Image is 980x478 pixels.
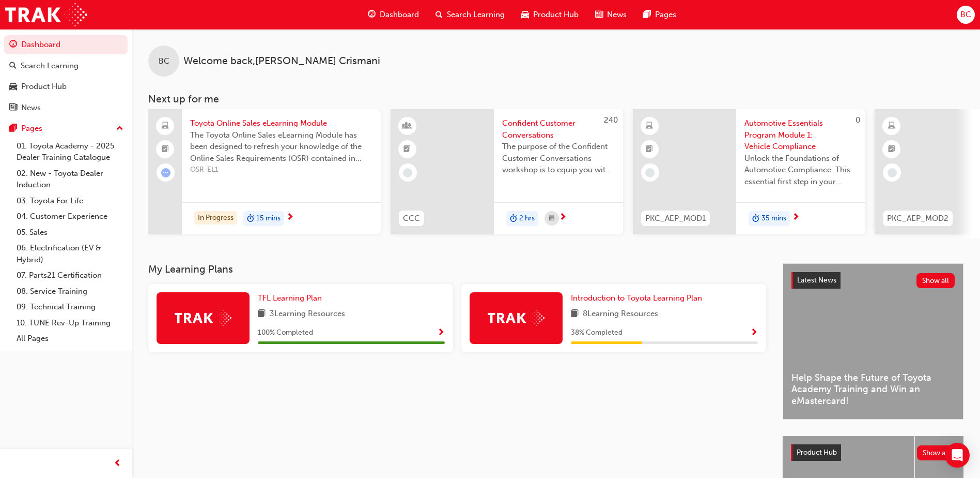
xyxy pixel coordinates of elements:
[791,372,955,407] span: Help Shape the Future of Toyota Academy Training and Win an eMastercard!
[148,263,766,275] h3: My Learning Plans
[270,308,345,321] span: 3 Learning Resources
[437,326,445,339] button: Show Progress
[368,8,376,21] span: guage-icon
[513,4,587,25] a: car-iconProduct Hub
[571,292,706,304] a: Introduction to Toyota Learning Plan
[12,267,128,283] a: 07. Parts21 Certification
[791,272,955,289] a: Latest NewsShow all
[549,212,554,225] span: calendar-icon
[521,8,529,21] span: car-icon
[12,315,128,331] a: 10. TUNE Rev-Up Training
[797,448,837,457] span: Product Hub
[258,292,326,304] a: TFL Learning Plan
[175,310,231,326] img: Trak
[159,55,169,67] span: BC
[12,225,128,241] a: 05. Sales
[9,40,17,50] span: guage-icon
[5,3,87,26] img: Trak
[247,212,254,226] span: duration-icon
[646,143,653,156] span: booktick-icon
[510,212,517,226] span: duration-icon
[161,168,170,177] span: learningRecordVerb_ATTEMPT-icon
[792,213,800,222] span: next-icon
[12,299,128,315] a: 09. Technical Training
[744,117,857,153] span: Automotive Essentials Program Module 1: Vehicle Compliance
[645,168,655,177] span: learningRecordVerb_NONE-icon
[604,115,618,125] span: 240
[4,56,128,76] a: Search Learning
[595,8,603,21] span: news-icon
[12,283,128,300] a: 08. Service Training
[4,119,128,138] button: Pages
[791,444,955,461] a: Product HubShow all
[916,273,955,288] button: Show all
[403,213,420,225] span: CCC
[4,33,128,119] button: DashboardSearch LearningProduct HubNews
[190,117,372,129] span: Toyota Online Sales eLearning Module
[183,55,380,67] span: Welcome back , [PERSON_NAME] Crismani
[4,35,128,54] a: Dashboard
[258,308,266,321] span: book-icon
[21,102,41,114] div: News
[633,109,865,234] a: 0PKC_AEP_MOD1Automotive Essentials Program Module 1: Vehicle ComplianceUnlock the Foundations of ...
[797,276,836,285] span: Latest News
[4,98,128,117] a: News
[21,81,67,93] div: Product Hub
[855,115,860,125] span: 0
[888,119,895,133] span: learningResourceType_ELEARNING-icon
[9,124,17,133] span: pages-icon
[427,4,513,25] a: search-iconSearch Learning
[635,4,685,25] a: pages-iconPages
[258,293,322,303] span: TFL Learning Plan
[437,328,445,338] span: Show Progress
[945,443,970,468] div: Open Intercom Messenger
[583,308,658,321] span: 8 Learning Resources
[744,153,857,188] span: Unlock the Foundations of Automotive Compliance. This essential first step in your Automotive Ess...
[132,93,980,105] h3: Next up for me
[190,164,372,176] span: OSR-EL1
[447,9,505,21] span: Search Learning
[9,62,17,71] span: search-icon
[607,9,627,21] span: News
[957,6,975,24] button: BC
[571,293,702,303] span: Introduction to Toyota Learning Plan
[380,9,419,21] span: Dashboard
[391,109,623,234] a: 240CCCConfident Customer ConversationsThe purpose of the Confident Customer Conversations worksho...
[587,4,635,25] a: news-iconNews
[645,213,706,225] span: PKC_AEP_MOD1
[9,82,17,92] span: car-icon
[12,208,128,225] a: 04. Customer Experience
[888,143,895,156] span: booktick-icon
[917,445,956,460] button: Show all
[162,119,169,133] span: laptop-icon
[502,117,615,141] span: Confident Customer Conversations
[256,213,281,225] span: 15 mins
[4,77,128,96] a: Product Hub
[888,168,897,177] span: learningRecordVerb_NONE-icon
[258,327,313,339] span: 100 % Completed
[403,143,411,156] span: booktick-icon
[21,60,79,72] div: Search Learning
[571,327,623,339] span: 38 % Completed
[21,123,42,135] div: Pages
[9,103,17,113] span: news-icon
[533,9,579,21] span: Product Hub
[502,141,615,176] span: The purpose of the Confident Customer Conversations workshop is to equip you with tools to commun...
[114,457,121,470] span: prev-icon
[435,8,443,21] span: search-icon
[752,212,759,226] span: duration-icon
[646,119,653,133] span: learningResourceType_ELEARNING-icon
[559,213,567,222] span: next-icon
[162,143,169,156] span: booktick-icon
[360,4,427,25] a: guage-iconDashboard
[12,331,128,347] a: All Pages
[750,328,758,338] span: Show Progress
[12,240,128,267] a: 06. Electrification (EV & Hybrid)
[571,308,579,321] span: book-icon
[488,310,545,326] img: Trak
[403,119,411,133] span: learningResourceType_INSTRUCTOR_LED-icon
[12,138,128,166] a: 01. Toyota Academy - 2025 Dealer Training Catalogue
[148,109,381,234] a: Toyota Online Sales eLearning ModuleThe Toyota Online Sales eLearning Module has been designed to...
